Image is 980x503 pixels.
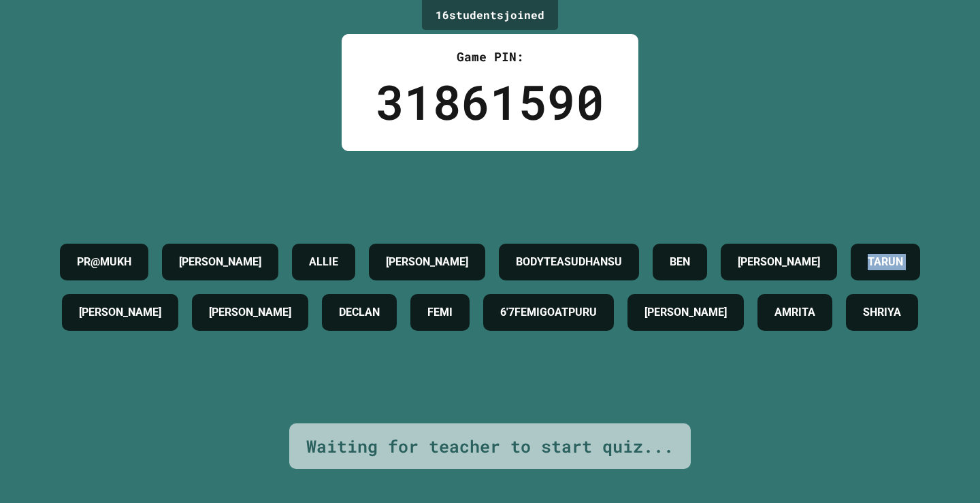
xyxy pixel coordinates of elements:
[179,254,261,270] h4: [PERSON_NAME]
[644,304,727,321] h4: [PERSON_NAME]
[670,254,690,270] h4: BEN
[863,304,901,321] h4: SHRIYA
[386,254,468,270] h4: [PERSON_NAME]
[79,304,161,321] h4: [PERSON_NAME]
[209,304,291,321] h4: [PERSON_NAME]
[77,254,131,270] h4: PR@MUKH
[500,304,597,321] h4: 6'7FEMIGOATPURU
[516,254,622,270] h4: BODYTEASUDHANSU
[309,254,338,270] h4: ALLIE
[427,304,453,321] h4: FEMI
[306,434,674,459] div: Waiting for teacher to start quiz...
[376,48,604,66] div: Game PIN:
[868,254,903,270] h4: TARUN
[376,66,604,137] div: 31861590
[339,304,380,321] h4: DECLAN
[738,254,820,270] h4: [PERSON_NAME]
[774,304,815,321] h4: AMRITA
